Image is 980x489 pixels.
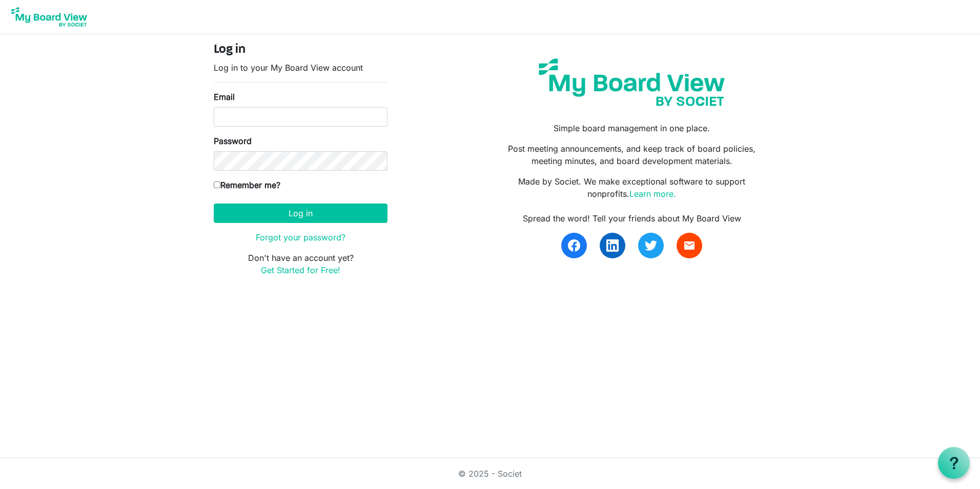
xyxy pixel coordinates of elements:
img: My Board View Logo [8,4,90,30]
img: my-board-view-societ.svg [531,51,732,114]
p: Simple board management in one place. [498,122,766,134]
button: Log in [214,203,387,223]
p: Made by Societ. We make exceptional software to support nonprofits. [498,175,766,200]
h4: Log in [214,43,387,57]
a: email [677,233,702,258]
p: Post meeting announcements, and keep track of board policies, meeting minutes, and board developm... [498,142,766,167]
a: © 2025 - Societ [458,468,522,479]
span: email [683,239,696,252]
img: linkedin.svg [606,239,619,252]
img: twitter.svg [645,239,657,252]
p: Log in to your My Board View account [214,62,387,74]
label: Email [214,91,235,103]
input: Remember me? [214,181,220,188]
div: Spread the word! Tell your friends about My Board View [498,212,766,225]
a: Forgot your password? [256,232,345,242]
a: Learn more. [629,189,676,199]
p: Don't have an account yet? [214,252,387,276]
label: Remember me? [214,179,280,191]
img: facebook.svg [568,239,580,252]
label: Password [214,135,252,147]
a: Get Started for Free! [261,265,340,275]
